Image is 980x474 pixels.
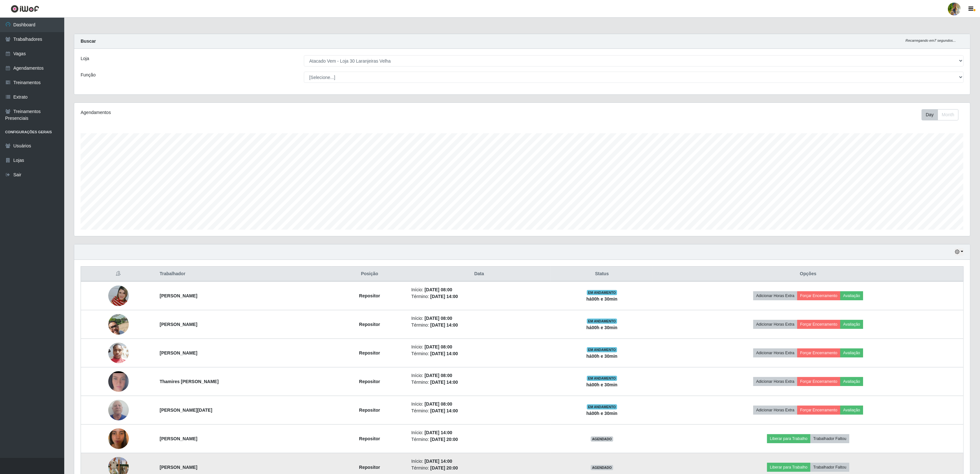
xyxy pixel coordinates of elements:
[840,377,863,386] button: Avaliação
[430,408,458,413] time: [DATE] 14:00
[160,408,212,413] strong: [PERSON_NAME][DATE]
[587,325,618,330] strong: há 00 h e 30 min
[587,404,617,409] span: EM ANDAMENTO
[411,344,547,350] li: Início:
[430,351,458,356] time: [DATE] 14:00
[753,320,797,329] button: Adicionar Horas Extra
[767,463,810,472] button: Liberar para Trabalho
[587,347,617,352] span: EM ANDAMENTO
[753,377,797,386] button: Adicionar Horas Extra
[587,354,618,359] strong: há 00 h e 30 min
[359,379,380,384] strong: Repositor
[156,267,332,282] th: Trabalhador
[359,436,380,441] strong: Repositor
[425,344,452,349] time: [DATE] 08:00
[359,408,380,413] strong: Repositor
[922,109,958,120] div: First group
[411,465,547,471] li: Término:
[411,350,547,357] li: Término:
[840,320,863,329] button: Avaliação
[425,373,452,378] time: [DATE] 08:00
[430,465,458,470] time: [DATE] 20:00
[411,379,547,386] li: Término:
[753,291,797,300] button: Adicionar Horas Extra
[753,348,797,357] button: Adicionar Horas Extra
[411,408,547,414] li: Término:
[430,322,458,328] time: [DATE] 14:00
[81,39,96,44] strong: Buscar
[411,372,547,379] li: Início:
[81,72,96,78] label: Função
[753,406,797,415] button: Adicionar Horas Extra
[108,306,129,343] img: 1744982443257.jpeg
[81,55,89,62] label: Loja
[160,436,197,441] strong: [PERSON_NAME]
[108,277,129,314] img: 1744056608005.jpeg
[160,350,197,356] strong: [PERSON_NAME]
[591,436,613,442] span: AGENDADO
[108,396,129,424] img: 1757971105786.jpeg
[840,406,863,415] button: Avaliação
[411,401,547,408] li: Início:
[359,293,380,298] strong: Repositor
[425,316,452,321] time: [DATE] 08:00
[359,350,380,356] strong: Repositor
[411,322,547,329] li: Término:
[587,376,617,381] span: EM ANDAMENTO
[430,294,458,299] time: [DATE] 14:00
[922,109,964,120] div: Toolbar with button groups
[359,465,380,470] strong: Repositor
[767,434,810,443] button: Liberar para Trabalho
[160,465,197,470] strong: [PERSON_NAME]
[797,348,840,357] button: Forçar Encerramento
[425,287,452,292] time: [DATE] 08:00
[81,109,443,116] div: Agendamentos
[840,291,863,300] button: Avaliação
[425,459,452,464] time: [DATE] 14:00
[11,5,39,13] img: CoreUI Logo
[160,322,197,327] strong: [PERSON_NAME]
[587,319,617,324] span: EM ANDAMENTO
[797,377,840,386] button: Forçar Encerramento
[938,109,958,120] button: Month
[797,291,840,300] button: Forçar Encerramento
[551,267,653,282] th: Status
[108,359,129,404] img: 1757388577428.jpeg
[411,436,547,443] li: Término:
[108,339,129,367] img: 1754944284584.jpeg
[810,463,849,472] button: Trabalhador Faltou
[430,437,458,442] time: [DATE] 20:00
[411,286,547,293] li: Início:
[840,348,863,357] button: Avaliação
[591,465,613,470] span: AGENDADO
[160,293,197,298] strong: [PERSON_NAME]
[425,401,452,407] time: [DATE] 08:00
[922,109,938,120] button: Day
[411,293,547,300] li: Término:
[407,267,551,282] th: Data
[430,380,458,385] time: [DATE] 14:00
[425,430,452,435] time: [DATE] 14:00
[160,379,219,384] strong: Thamires [PERSON_NAME]
[359,322,380,327] strong: Repositor
[797,406,840,415] button: Forçar Encerramento
[332,267,408,282] th: Posição
[587,290,617,295] span: EM ANDAMENTO
[587,382,618,387] strong: há 00 h e 30 min
[587,411,618,416] strong: há 00 h e 30 min
[905,39,956,42] i: Recarregando em 7 segundos...
[108,420,129,457] img: 1748978013900.jpeg
[411,315,547,322] li: Início:
[587,296,618,302] strong: há 00 h e 30 min
[411,429,547,436] li: Início:
[653,267,964,282] th: Opções
[810,434,849,443] button: Trabalhador Faltou
[411,458,547,465] li: Início:
[797,320,840,329] button: Forçar Encerramento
